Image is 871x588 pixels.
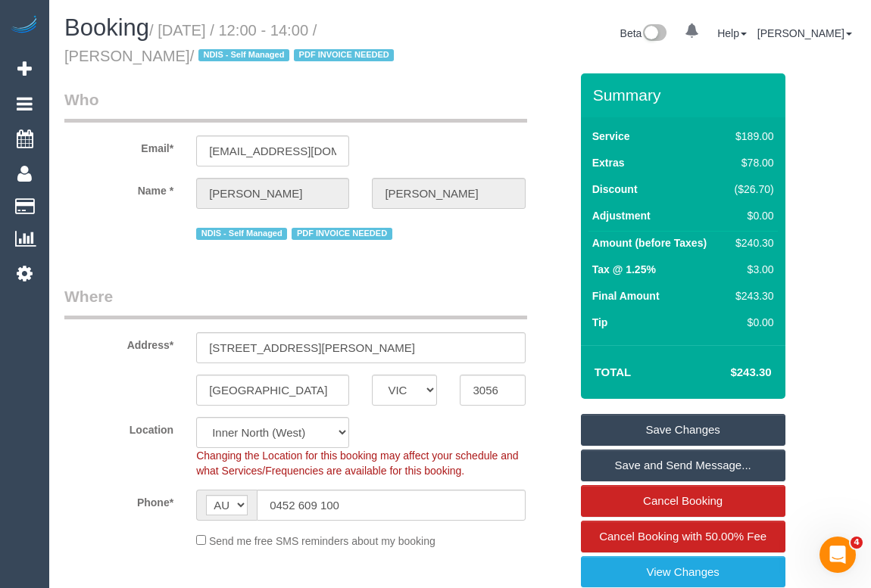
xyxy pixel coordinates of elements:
[729,155,774,170] div: $78.00
[592,129,630,144] label: Service
[729,315,774,330] div: $0.00
[592,315,608,330] label: Tip
[581,521,785,552] a: Cancel Booking with 50.00% Fee
[729,208,774,223] div: $0.00
[257,490,525,521] input: Phone*
[196,450,518,477] span: Changing the Location for this booking may affect your schedule and what Services/Frequencies are...
[196,135,349,166] input: Email*
[64,89,527,123] legend: Who
[64,285,527,319] legend: Where
[53,178,185,198] label: Name *
[685,366,771,379] h4: $243.30
[592,235,707,250] label: Amount (before Taxes)
[9,15,39,36] img: Automaid Logo
[53,490,185,510] label: Phone*
[620,27,667,39] a: Beta
[729,262,774,277] div: $3.00
[460,375,525,406] input: Post Code*
[292,228,392,240] span: PDF INVOICE NEEDED
[717,27,747,39] a: Help
[592,155,625,170] label: Extras
[581,450,785,481] a: Save and Send Message...
[592,288,660,303] label: Final Amount
[581,485,785,517] a: Cancel Booking
[372,178,525,209] input: Last Name*
[196,228,287,240] span: NDIS - Self Managed
[64,14,149,41] span: Booking
[190,48,399,64] span: /
[198,49,289,61] span: NDIS - Self Managed
[729,129,774,144] div: $189.00
[209,535,435,547] span: Send me free SMS reminders about my booking
[592,262,656,277] label: Tax @ 1.25%
[599,530,766,543] span: Cancel Booking with 50.00% Fee
[294,49,394,61] span: PDF INVOICE NEEDED
[592,182,638,197] label: Discount
[819,537,856,573] iframe: Intercom live chat
[729,182,774,197] div: ($26.70)
[851,537,863,549] span: 4
[53,332,185,353] label: Address*
[595,366,632,378] strong: Total
[196,178,349,209] input: First Name*
[196,375,349,406] input: Suburb*
[593,86,778,104] h3: Summary
[64,22,398,64] small: / [DATE] / 12:00 - 14:00 / [PERSON_NAME]
[581,556,785,588] a: View Changes
[729,288,774,303] div: $243.30
[53,135,185,156] label: Email*
[729,235,774,250] div: $240.30
[53,417,185,437] label: Location
[581,414,785,446] a: Save Changes
[592,208,651,223] label: Adjustment
[642,24,667,44] img: New interface
[757,27,852,39] a: [PERSON_NAME]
